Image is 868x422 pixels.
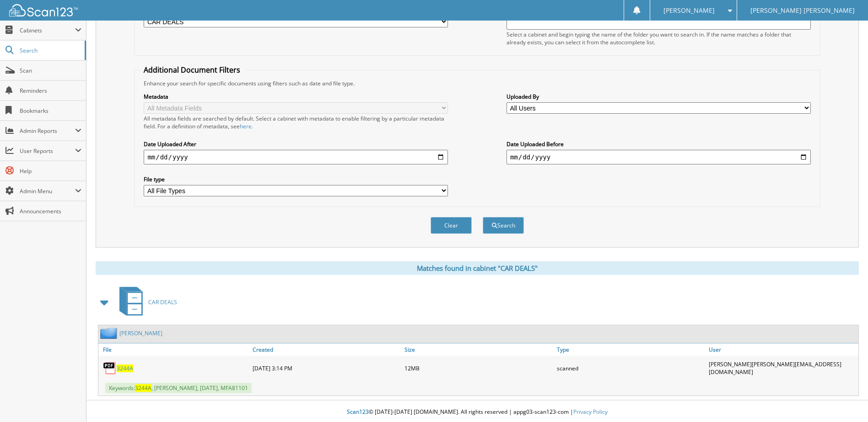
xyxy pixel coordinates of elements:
[555,343,706,356] a: Type
[103,361,117,375] img: PDF.png
[96,261,859,275] div: Matches found in cabinet "CAR DEALS"
[507,150,811,164] input: end
[139,79,815,87] div: Enhance your search for specific documents using filters such as date and file type.
[822,378,868,422] iframe: Chat Widget
[9,4,78,16] img: scan123-logo-white.svg
[507,31,811,46] div: Select a cabinet and begin typing the name of the folder you want to search in. If the name match...
[483,217,524,234] button: Search
[135,384,151,392] span: 3244A
[402,343,554,356] a: Size
[431,217,472,234] button: Clear
[20,167,81,175] span: Help
[20,87,81,95] span: Reminders
[144,93,448,100] label: Metadata
[139,65,245,75] legend: Additional Document Filters
[573,408,608,416] a: Privacy Policy
[663,8,715,13] span: [PERSON_NAME]
[148,298,177,306] span: CAR DEALS
[144,115,448,130] div: All metadata fields are searched by default. Select a cabinet with metadata to enable filtering b...
[402,358,554,378] div: 12MB
[105,383,252,393] span: Keywords: , [PERSON_NAME], [DATE], MFA81101
[20,147,75,155] span: User Reports
[750,8,855,13] span: [PERSON_NAME] [PERSON_NAME]
[144,140,448,148] label: Date Uploaded After
[507,93,811,100] label: Uploaded By
[98,343,250,356] a: File
[144,175,448,183] label: File type
[119,329,162,337] a: [PERSON_NAME]
[20,127,75,135] span: Admin Reports
[555,358,706,378] div: scanned
[347,408,369,416] span: Scan123
[20,26,75,34] span: Cabinets
[117,364,133,372] a: 3244A
[706,358,858,378] div: [PERSON_NAME] [PERSON_NAME][EMAIL_ADDRESS][DOMAIN_NAME]
[706,343,858,356] a: User
[144,150,448,164] input: start
[240,122,252,130] a: here
[250,358,402,378] div: [DATE] 3:14 PM
[250,343,402,356] a: Created
[507,140,811,148] label: Date Uploaded Before
[20,47,80,54] span: Search
[20,187,75,195] span: Admin Menu
[20,207,81,215] span: Announcements
[114,284,177,320] a: CAR DEALS
[20,107,81,115] span: Bookmarks
[20,67,81,74] span: Scan
[100,327,119,339] img: folder2.png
